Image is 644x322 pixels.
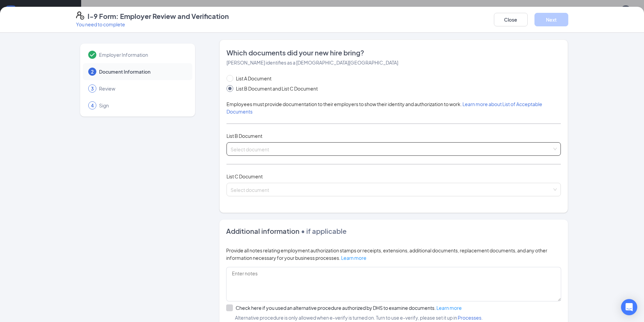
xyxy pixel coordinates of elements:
[494,13,528,26] button: Close
[436,305,462,311] a: Learn more
[91,102,94,109] span: 4
[226,59,398,66] span: [PERSON_NAME] identifies as a [DEMOGRAPHIC_DATA][GEOGRAPHIC_DATA]
[99,102,186,109] span: Sign
[226,173,263,179] span: List C Document
[534,13,568,26] button: Next
[226,227,300,235] span: Additional information
[458,315,481,321] a: Processes
[236,304,462,311] div: Check here if you used an alternative procedure authorized by DHS to examine documents.
[99,85,186,92] span: Review
[99,68,186,75] span: Document Information
[226,133,262,139] span: List B Document
[88,51,96,59] svg: Checkmark
[99,51,186,58] span: Employer Information
[233,75,274,82] span: List A Document
[91,68,94,75] span: 2
[226,48,561,57] span: Which documents did your new hire bring?
[341,255,366,261] a: Learn more
[621,299,637,315] div: Open Intercom Messenger
[226,314,561,321] span: Alternative procedure is only allowed when e-verify is turned on. Turn to use e-verify, please se...
[226,101,542,115] span: Employees must provide documentation to their employers to show their identity and authorization ...
[91,85,94,92] span: 3
[233,85,320,92] span: List B Document and List C Document
[226,247,547,261] span: Provide all notes relating employment authorization stamps or receipts, extensions, additional do...
[300,227,347,235] span: • if applicable
[88,11,229,21] h4: I-9 Form: Employer Review and Verification
[76,11,84,20] svg: FormI9EVerifyIcon
[76,21,229,28] p: You need to complete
